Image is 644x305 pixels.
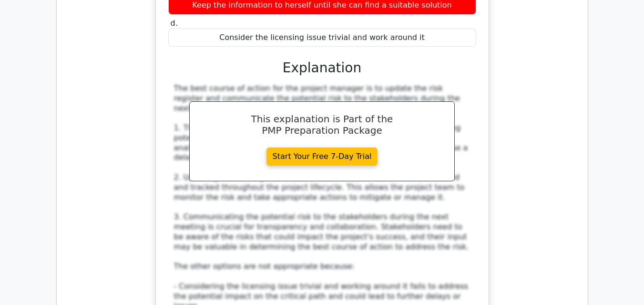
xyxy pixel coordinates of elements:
[174,60,470,76] h3: Explanation
[168,29,476,47] div: Consider the licensing issue trivial and work around it
[266,148,378,166] a: Start Your Free 7-Day Trial
[171,19,178,28] span: d.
